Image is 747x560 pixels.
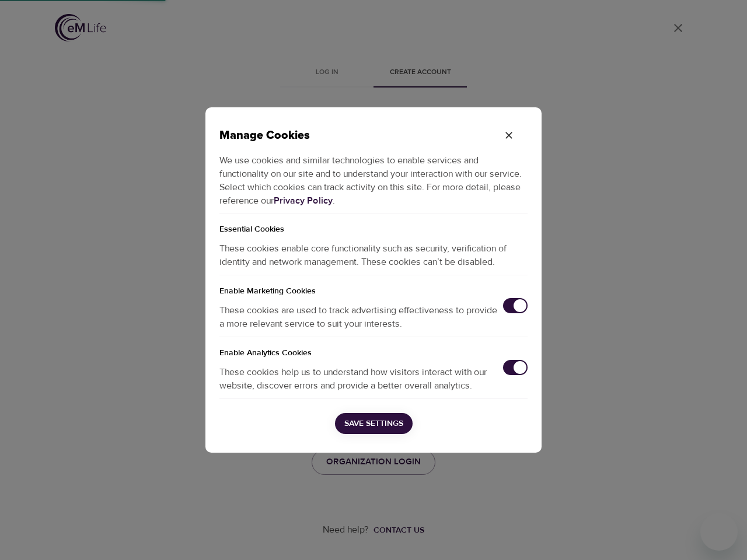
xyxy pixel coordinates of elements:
p: Manage Cookies [219,126,490,145]
span: Save Settings [344,416,403,431]
button: Save Settings [335,413,413,435]
p: These cookies enable core functionality such as security, verification of identity and network ma... [219,236,528,275]
p: These cookies help us to understand how visitors interact with our website, discover errors and p... [219,366,503,393]
p: These cookies are used to track advertising effectiveness to provide a more relevant service to s... [219,304,503,331]
p: We use cookies and similar technologies to enable services and functionality on our site and to u... [219,145,528,213]
h5: Enable Marketing Cookies [219,275,528,298]
a: Privacy Policy [274,195,333,206]
p: Essential Cookies [219,213,528,236]
h5: Enable Analytics Cookies [219,337,528,360]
